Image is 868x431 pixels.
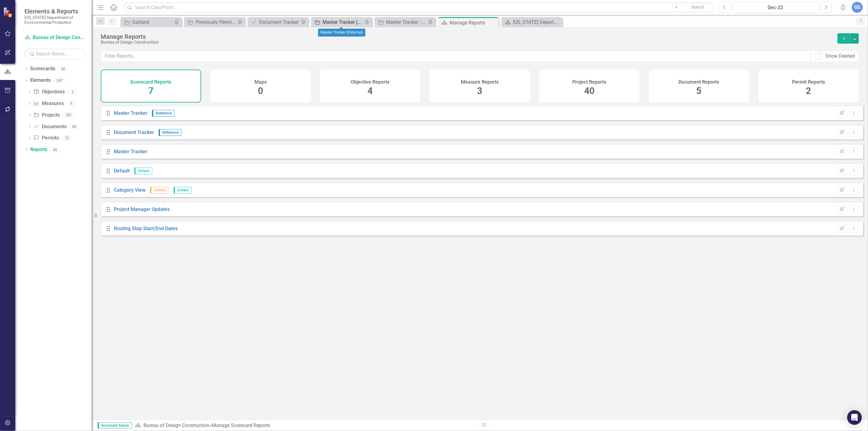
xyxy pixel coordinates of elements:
[148,85,154,96] span: 7
[806,85,811,96] span: 2
[101,33,831,40] div: Manage Reports
[691,5,704,9] span: Search
[3,7,14,18] img: ClearPoint Strategy
[122,18,172,26] a: Garland
[114,226,178,231] a: Routing Stop Start/End Dates
[351,79,389,85] h4: Objective Reports
[152,110,175,117] span: Reference
[33,100,63,107] a: Measures
[734,4,817,11] div: Dec-22
[114,129,154,135] a: Document Tracker
[24,15,85,25] small: [US_STATE] Department of Environmental Protection
[33,112,60,119] a: Projects
[114,187,146,193] a: Category View
[131,79,172,85] h4: Scorecard Reports
[134,168,152,174] span: Default
[114,149,147,154] a: Master Tracker
[58,66,68,71] div: 60
[259,18,299,26] div: Document Tracker
[33,123,66,130] a: Documents
[159,129,181,136] span: Reference
[367,85,373,96] span: 4
[33,135,59,142] a: Permits
[24,49,85,59] input: Search Below...
[143,422,209,428] a: Bureau of Design Construction
[732,2,819,13] button: Dec-22
[513,18,561,26] div: [US_STATE] Department of Environmental Protection
[847,410,862,425] div: Open Intercom Messenger
[249,18,299,26] a: Document Tracker
[30,77,51,84] a: Elements
[258,85,263,96] span: 0
[186,18,236,26] a: Previously Permitted Tracker
[63,112,75,118] div: 381
[852,2,863,13] button: GS
[386,18,426,26] div: Master Tracker - Current User
[114,168,130,174] a: Default
[682,3,713,12] button: Search
[376,18,426,26] a: Master Tracker - Current User
[255,79,267,85] h4: Maps
[24,34,85,41] a: Bureau of Design Construction
[54,78,66,83] div: 547
[24,8,85,15] span: Elements & Reports
[313,18,363,26] a: Master Tracker (External)
[135,422,475,429] div: » Manage Scorecard Reports
[50,147,60,152] div: 46
[196,18,236,26] div: Previously Permitted Tracker
[174,187,192,194] span: Default
[68,89,78,95] div: 3
[124,2,714,13] input: Search ClearPoint...
[323,18,363,26] div: Master Tracker (External)
[67,101,77,106] div: 6
[584,85,595,96] span: 40
[318,29,365,37] div: Master Tracker (External)
[503,18,561,26] a: [US_STATE] Department of Environmental Protection
[101,40,831,45] div: Bureau of Design Construction
[114,110,147,116] a: Master Tracker
[114,206,170,212] a: Project Manager Updates
[33,89,64,96] a: Objectives
[450,19,497,27] div: Manage Reports
[98,422,132,429] span: Scorecard Admin
[679,79,719,85] h4: Document Reports
[477,85,482,96] span: 3
[132,18,172,26] div: Garland
[825,53,855,60] div: Show Deleted
[573,79,606,85] h4: Project Reports
[461,79,499,85] h4: Measure Reports
[101,51,811,62] input: Filter Reports...
[696,85,702,96] span: 5
[62,136,72,141] div: 75
[70,124,79,129] div: 82
[30,146,47,153] a: Reports
[792,79,825,85] h4: Permit Reports
[150,187,168,194] span: Hidden
[30,65,55,72] a: Scorecards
